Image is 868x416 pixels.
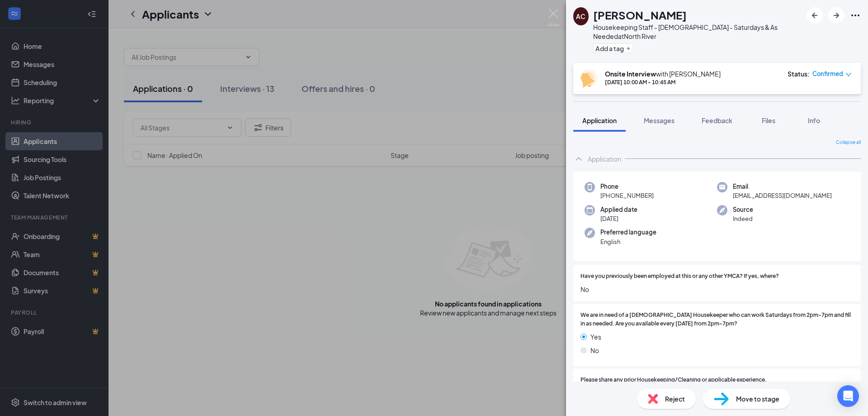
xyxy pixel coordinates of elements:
span: Confirmed [812,69,843,78]
span: [DATE] [600,214,637,223]
span: Email [733,182,832,191]
svg: ArrowLeftNew [809,10,820,21]
span: Collapse all [836,139,861,146]
span: Please share any prior Housekeeping/Cleaning or applicable experience. [580,376,767,384]
span: Preferred language [600,228,656,237]
span: Phone [600,182,654,191]
span: Indeed [733,214,753,223]
div: Status : [788,69,810,78]
span: Move to stage [736,394,779,404]
span: Applied date [600,205,637,214]
span: Reject [665,394,685,404]
span: Yes [590,332,601,342]
span: Feedback [702,116,732,124]
div: AC [576,12,585,21]
span: Messages [644,116,675,124]
div: with [PERSON_NAME] [605,69,721,78]
span: down [845,72,852,78]
span: Info [808,116,820,124]
button: ArrowLeftNew [807,7,823,24]
div: [DATE] 10:00 AM - 10:45 AM [605,78,721,86]
div: Application [588,154,621,163]
svg: Plus [626,46,631,51]
span: English [600,237,656,246]
b: Onsite Interview [605,70,656,78]
svg: ArrowRight [831,10,842,21]
span: No [580,284,854,294]
span: [EMAIL_ADDRESS][DOMAIN_NAME] [733,191,832,200]
span: Application [582,116,617,124]
button: PlusAdd a tag [593,43,633,53]
span: No [590,345,599,355]
span: We are in need of a [DEMOGRAPHIC_DATA] Housekeeper who can work Saturdays from 2pm-7pm and fill i... [580,311,854,328]
span: [PHONE_NUMBER] [600,191,654,200]
button: ArrowRight [828,7,844,24]
div: Housekeeping Staff - [DEMOGRAPHIC_DATA] - Saturdays & As Needed at North River [593,23,802,41]
svg: ChevronUp [573,153,584,164]
h1: [PERSON_NAME] [593,7,687,23]
span: Files [762,116,775,124]
div: Open Intercom Messenger [837,385,859,407]
span: Source [733,205,753,214]
svg: Ellipses [850,10,861,21]
span: Have you previously been employed at this or any other YMCA? If yes, where? [580,272,779,281]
